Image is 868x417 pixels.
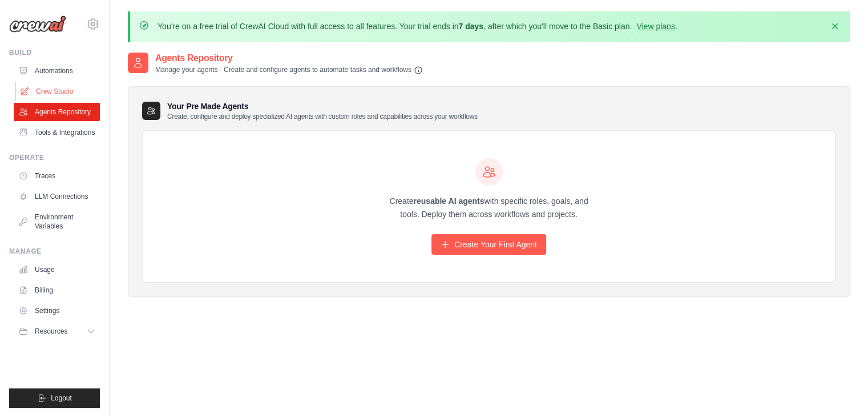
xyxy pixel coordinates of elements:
[413,197,484,206] strong: reusable AI agents
[167,101,478,121] h3: Your Pre Made Agents
[167,112,478,121] p: Create, configure and deploy specialized AI agents with custom roles and capabilities across your...
[9,15,66,33] img: Logo
[155,65,423,75] p: Manage your agents - Create and configure agents to automate tasks and workflows
[14,187,100,206] a: LLM Connections
[458,22,483,31] strong: 7 days
[14,123,100,142] a: Tools & Integrations
[9,247,100,256] div: Manage
[14,260,100,279] a: Usage
[14,62,100,80] a: Automations
[15,82,101,101] a: Crew Studio
[14,208,100,235] a: Environment Variables
[9,388,100,408] button: Logout
[14,302,100,320] a: Settings
[636,22,675,31] a: View plans
[380,195,599,221] p: Create with specific roles, goals, and tools. Deploy them across workflows and projects.
[9,153,100,162] div: Operate
[431,234,546,255] a: Create Your First Agent
[14,167,100,185] a: Traces
[9,48,100,57] div: Build
[35,327,67,336] span: Resources
[14,281,100,299] a: Billing
[155,51,423,65] h2: Agents Repository
[51,394,72,403] span: Logout
[158,21,677,32] p: You're on a free trial of CrewAI Cloud with full access to all features. Your trial ends in , aft...
[14,322,100,340] button: Resources
[811,362,868,417] iframe: Chat Widget
[14,103,100,121] a: Agents Repository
